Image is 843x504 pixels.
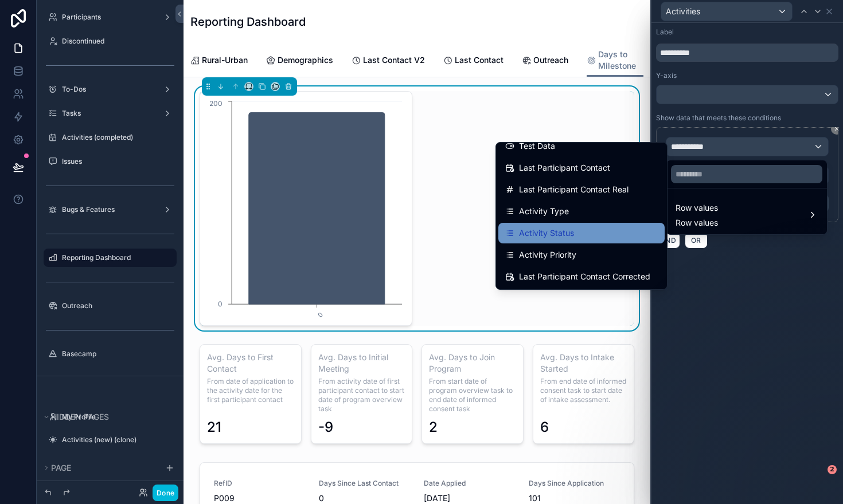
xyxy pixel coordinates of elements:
label: To-Dos [62,85,154,94]
label: Reporting Dashboard [62,253,170,262]
label: Activities (new) (clone) [62,435,170,444]
label: Tasks [62,109,154,118]
span: Row values [676,201,718,215]
div: chart [207,99,405,318]
label: Issues [62,157,170,166]
a: Rural-Urban [190,50,248,73]
span: Activity Status [519,226,574,240]
span: Last Participant Contact Corrected [519,270,650,283]
label: Discontinued [62,37,170,46]
span: 2 [828,465,837,474]
span: Activity Priority [519,248,576,262]
iframe: Intercom notifications message [614,393,843,473]
h1: Reporting Dashboard [190,14,306,30]
label: Outreach [62,301,170,310]
span: Activity Type [519,204,569,218]
tspan: 0 [218,300,223,308]
a: Days to Milestone [587,44,643,77]
span: Last Contact [455,54,504,66]
label: Activities (completed) [62,133,170,142]
span: Row values [676,217,718,229]
text: 0 [316,311,325,320]
label: Basecamp [62,349,170,359]
span: Page [51,463,71,472]
label: My Profile [62,412,170,422]
a: Outreach [522,50,568,73]
span: Last Participant Contact Real [519,183,629,196]
span: Demographics [278,54,333,66]
button: Hidden pages [41,409,172,425]
a: Demographics [266,50,333,73]
a: Last Contact V2 [352,50,425,73]
span: Rural-Urban [202,54,248,66]
iframe: Intercom live chat [804,465,832,493]
span: Test Data [519,139,555,153]
tspan: 200 [209,99,223,108]
span: Last Participant Contact [519,161,610,175]
button: Page [41,460,158,476]
a: Last Contact [443,50,504,73]
button: Done [153,485,178,501]
span: Outreach [533,54,568,66]
span: Days to Milestone [598,49,643,72]
label: Bugs & Features [62,205,154,214]
label: Participants [62,13,154,22]
span: Last Contact V2 [363,54,425,66]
